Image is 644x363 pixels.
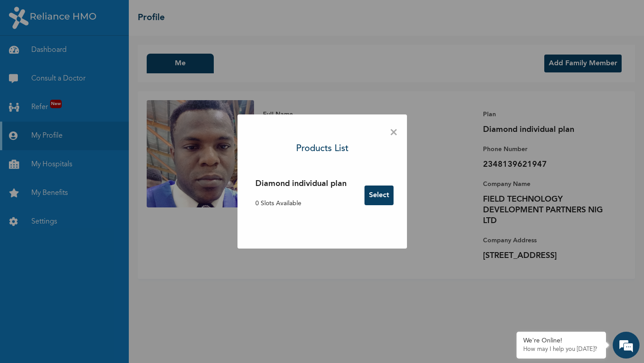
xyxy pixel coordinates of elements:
div: FAQs [88,303,171,331]
span: We're online! [52,127,123,217]
button: Select [364,186,394,205]
span: × [390,123,398,142]
div: Minimize live chat window [147,4,168,26]
textarea: Type your message and hit 'Enter' [4,272,170,303]
p: 0 Slots Available [255,199,347,208]
div: We're Online! [523,337,599,345]
div: Chat with us now [47,50,150,62]
h3: Products List [296,142,348,156]
h3: Diamond individual plan [255,178,347,190]
span: Conversation [4,319,88,325]
img: d_794563401_company_1708531726252_794563401 [17,45,36,67]
p: How may I help you today? [523,346,599,353]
